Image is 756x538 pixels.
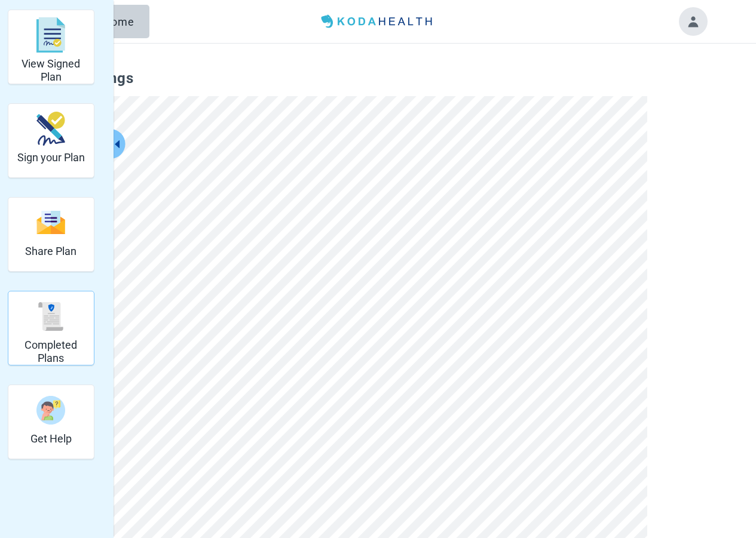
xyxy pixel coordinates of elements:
img: svg%3e [36,302,65,331]
img: person-question-x68TBcxA.svg [36,396,65,425]
img: svg%3e [36,17,65,53]
img: make_plan_official-CpYJDfBD.svg [36,112,65,146]
h2: Share Plan [25,245,76,258]
h2: Get Help [30,432,72,445]
img: svg%3e [36,210,65,235]
button: Toggle account menu [679,7,708,36]
span: caret-left [111,139,123,150]
div: View Signed Plan [8,10,94,84]
div: Share Plan [8,197,94,272]
button: Collapse menu [110,129,125,159]
span: Settings [76,70,681,96]
div: Completed Plans [8,291,94,365]
div: Sign your Plan [8,103,94,178]
h2: Completed Plans [13,339,89,364]
img: Koda Health [316,12,439,31]
div: Get Help [8,385,94,459]
h2: View Signed Plan [13,57,89,83]
h2: Sign your Plan [17,151,85,164]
